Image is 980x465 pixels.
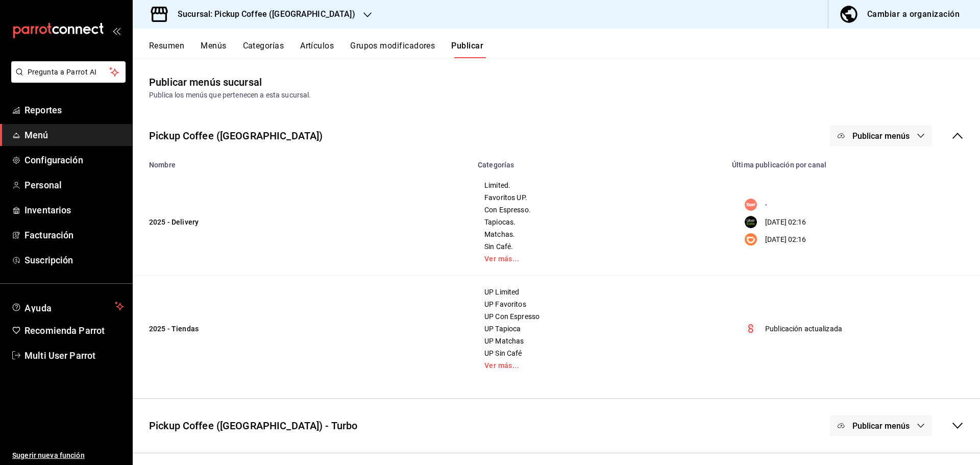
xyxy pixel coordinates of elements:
[484,218,713,226] span: Tapiocas.
[830,125,932,146] button: Publicar menús
[867,7,960,21] div: Cambiar a organización
[24,203,124,217] span: Inventarios
[24,153,124,167] span: Configuración
[484,255,713,262] a: Ver más...
[765,324,842,334] p: Publicación actualizada
[24,178,124,192] span: Personal
[149,41,980,58] div: navigation tabs
[133,169,472,276] td: 2025 - Delivery
[24,228,124,242] span: Facturación
[133,155,980,382] table: menu maker table for brand
[24,324,124,337] span: Recomienda Parrot
[24,253,124,267] span: Suscripción
[484,231,713,238] span: Matchas.
[12,450,124,461] span: Sugerir nueva función
[830,415,932,436] button: Publicar menús
[726,155,980,169] th: Última publicación por canal
[484,243,713,250] span: Sin Café.
[765,200,767,210] p: -
[484,206,713,213] span: Con Espresso.
[201,41,226,58] button: Menús
[24,103,124,117] span: Reportes
[484,337,713,345] span: UP Matchas
[149,90,964,101] div: Publica los menús que pertenecen a esta sucursal.
[765,234,806,245] p: [DATE] 02:16
[484,301,713,308] span: UP Favoritos
[484,313,713,320] span: UP Con Espresso
[7,74,126,85] a: Pregunta a Parrot AI
[451,41,483,58] button: Publicar
[484,325,713,332] span: UP Tapioca
[350,41,435,58] button: Grupos modificadores
[149,128,323,143] div: Pickup Coffee ([GEOGRAPHIC_DATA])
[112,27,120,35] button: open_drawer_menu
[28,67,110,78] span: Pregunta a Parrot AI
[149,41,184,58] button: Resumen
[765,217,806,228] p: [DATE] 02:16
[484,350,713,357] span: UP Sin Café
[149,75,262,90] div: Publicar menús sucursal
[472,155,726,169] th: Categorías
[300,41,334,58] button: Artículos
[243,41,284,58] button: Categorías
[852,421,910,431] span: Publicar menús
[484,182,713,189] span: Limited.
[133,276,472,382] td: 2025 - Tiendas
[852,131,910,141] span: Publicar menús
[484,288,713,296] span: UP Limited
[149,418,357,433] div: Pickup Coffee ([GEOGRAPHIC_DATA]) - Turbo
[11,61,126,83] button: Pregunta a Parrot AI
[133,155,472,169] th: Nombre
[24,128,124,142] span: Menú
[484,362,713,369] a: Ver más...
[24,300,111,312] span: Ayuda
[169,8,355,20] h3: Sucursal: Pickup Coffee ([GEOGRAPHIC_DATA])
[24,349,124,362] span: Multi User Parrot
[484,194,713,201] span: Favoritos UP.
